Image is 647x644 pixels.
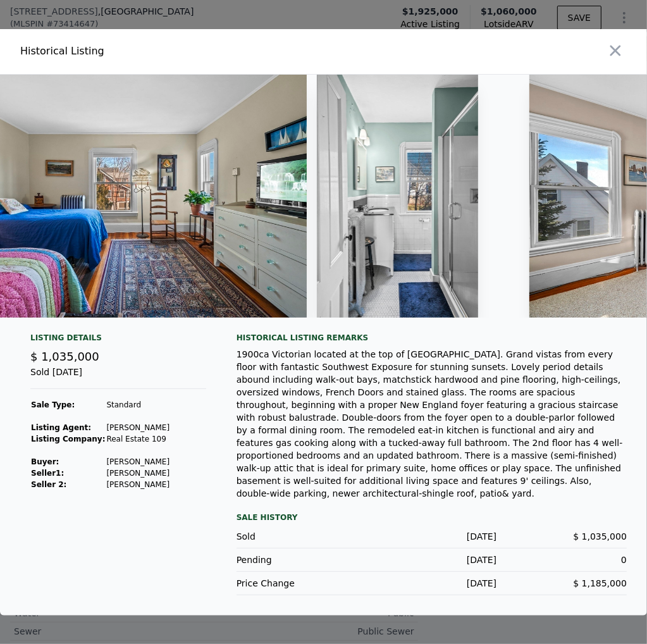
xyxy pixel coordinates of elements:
[30,333,206,348] div: Listing Details
[106,399,170,411] td: Standard
[237,348,627,500] div: 1900ca Victorian located at the top of [GEOGRAPHIC_DATA]. Grand vistas from every floor with fant...
[31,457,59,466] strong: Buyer :
[31,469,64,478] strong: Seller 1 :
[237,333,627,343] div: Historical Listing remarks
[366,577,496,590] div: [DATE]
[31,423,91,432] strong: Listing Agent:
[31,480,66,489] strong: Seller 2:
[106,479,170,490] td: [PERSON_NAME]
[496,554,627,566] div: 0
[366,530,496,543] div: [DATE]
[106,456,170,468] td: [PERSON_NAME]
[106,433,170,445] td: Real Estate 109
[30,366,206,389] div: Sold [DATE]
[573,531,627,542] span: $ 1,035,000
[317,75,479,318] img: Property Img
[31,435,105,443] strong: Listing Company:
[30,350,99,363] span: $ 1,035,000
[237,530,367,543] div: Sold
[366,554,496,566] div: [DATE]
[20,44,319,59] div: Historical Listing
[106,468,170,479] td: [PERSON_NAME]
[573,578,627,588] span: $ 1,185,000
[31,400,75,409] strong: Sale Type:
[237,510,627,525] div: Sale History
[237,577,367,590] div: Price Change
[106,422,170,433] td: [PERSON_NAME]
[237,554,367,566] div: Pending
